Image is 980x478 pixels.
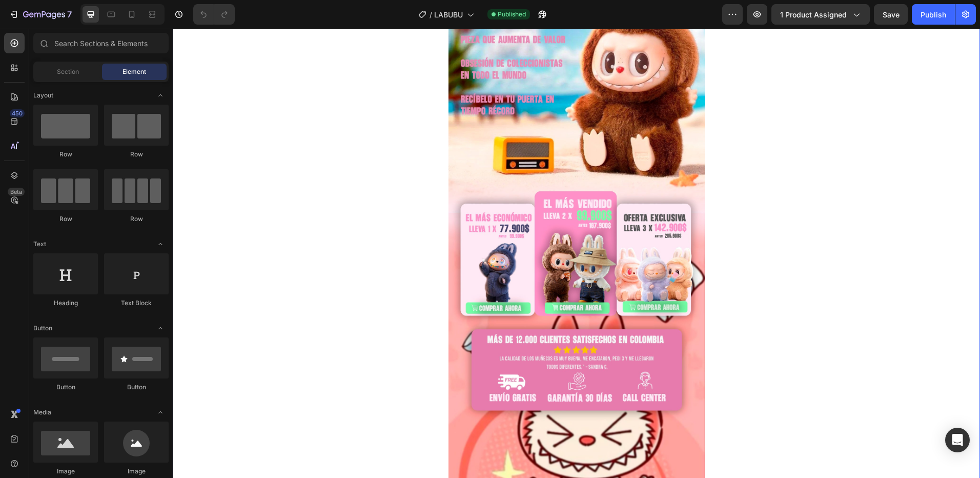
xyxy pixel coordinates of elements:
[4,4,76,25] button: 7
[152,320,169,336] span: Toggle open
[33,298,98,308] div: Heading
[498,10,526,19] span: Published
[33,150,98,159] div: Row
[33,240,46,249] span: Text
[912,4,955,25] button: Publish
[33,383,98,392] div: Button
[104,298,169,308] div: Text Block
[33,324,52,333] span: Button
[921,9,946,20] div: Publish
[33,214,98,224] div: Row
[33,408,51,417] span: Media
[193,4,235,25] div: Undo/Redo
[33,467,98,476] div: Image
[10,109,25,117] div: 450
[57,67,79,76] span: Section
[771,4,870,25] button: 1 product assigned
[122,67,146,76] span: Element
[33,91,53,100] span: Layout
[67,8,72,21] p: 7
[152,87,169,104] span: Toggle open
[883,10,900,19] span: Save
[430,9,432,20] span: /
[780,9,847,20] span: 1 product assigned
[945,428,970,452] div: Open Intercom Messenger
[434,9,463,20] span: LABUBU
[874,4,908,25] button: Save
[8,188,25,196] div: Beta
[104,150,169,159] div: Row
[104,383,169,392] div: Button
[104,214,169,224] div: Row
[152,404,169,421] span: Toggle open
[104,467,169,476] div: Image
[173,29,980,478] iframe: Design area
[152,236,169,252] span: Toggle open
[33,33,169,53] input: Search Sections & Elements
